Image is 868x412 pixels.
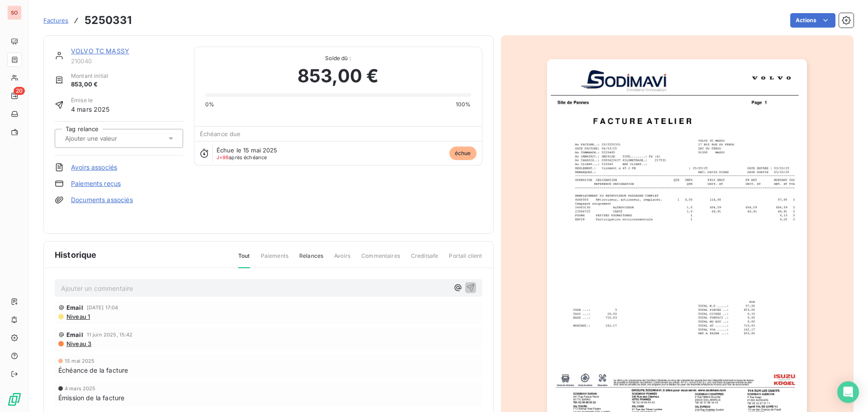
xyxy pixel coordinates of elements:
[58,365,128,375] span: Échéance de la facture
[456,100,471,109] span: 100%
[66,304,83,311] span: Email
[837,381,859,403] div: Open Intercom Messenger
[64,134,155,142] input: Ajouter une valeur
[14,87,25,95] span: 20
[217,154,229,161] span: J+98
[411,252,439,267] span: Creditsafe
[449,147,476,160] span: échue
[200,130,241,137] span: Échéance due
[71,80,108,89] span: 853,00 €
[334,252,350,267] span: Avoirs
[71,163,117,172] a: Avoirs associés
[205,100,214,109] span: 0%
[361,252,400,267] span: Commentaires
[87,305,118,310] span: [DATE] 17:04
[297,62,378,90] span: 853,00 €
[71,179,121,188] a: Paiements reçus
[205,54,471,62] span: Solde dû :
[43,16,68,25] a: Factures
[65,358,95,364] span: 15 mai 2025
[87,332,133,337] span: 11 juin 2025, 15:42
[261,252,288,267] span: Paiements
[299,252,323,267] span: Relances
[217,147,278,154] span: Échue le 15 mai 2025
[790,13,835,28] button: Actions
[71,57,183,65] span: 210040
[71,72,108,80] span: Montant initial
[71,104,110,114] span: 4 mars 2025
[7,5,22,20] div: SO
[238,252,250,268] span: Tout
[65,386,96,391] span: 4 mars 2025
[7,89,21,103] a: 20
[55,249,97,261] span: Historique
[449,252,482,267] span: Portail client
[43,17,68,24] span: Factures
[71,195,133,204] a: Documents associés
[85,12,132,28] h3: 5250331
[66,340,91,347] span: Niveau 3
[7,392,22,407] img: Logo LeanPay
[58,393,124,403] span: Émission de la facture
[71,96,110,104] span: Émise le
[66,313,90,320] span: Niveau 1
[217,155,267,160] span: après échéance
[71,47,129,55] a: VOLVO TC MASSY
[66,331,83,338] span: Email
